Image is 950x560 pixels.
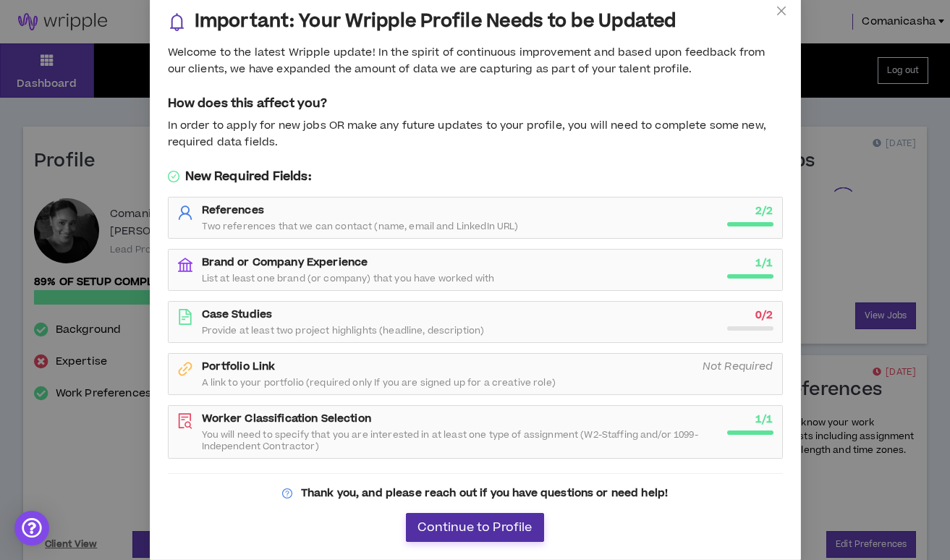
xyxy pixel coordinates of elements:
[755,412,773,427] strong: 1 / 1
[168,168,783,185] h5: New Required Fields:
[202,255,368,270] strong: Brand or Company Experience
[776,5,787,17] span: close
[755,203,773,219] strong: 2 / 2
[202,429,718,452] span: You will need to specify that you are interested in at least one type of assignment (W2-Staffing ...
[202,411,371,426] strong: Worker Classification Selection
[177,257,193,273] span: bank
[202,307,273,322] strong: Case Studies
[755,255,773,271] strong: 1 / 1
[177,309,193,325] span: file-text
[703,359,773,374] i: Not Required
[202,325,485,336] span: Provide at least two project highlights (headline, description)
[177,361,193,377] span: link
[301,485,668,501] strong: Thank you, and please reach out if you have questions or need help!
[202,221,519,232] span: Two references that we can contact (name, email and LinkedIn URL)
[14,511,49,546] div: Open Intercom Messenger
[177,413,193,429] span: file-search
[177,205,193,221] span: user
[168,118,783,150] div: In order to apply for new jobs OR make any future updates to your profile, you will need to compl...
[202,377,556,389] span: A link to your portfolio (required only If you are signed up for a creative role)
[168,13,186,31] span: bell
[755,307,773,323] strong: 0 / 2
[202,203,264,218] strong: References
[406,513,543,542] button: Continue to Profile
[282,488,292,499] span: question-circle
[202,359,276,374] strong: Portfolio Link
[168,171,179,182] span: check-circle
[202,273,495,284] span: List at least one brand (or company) that you have worked with
[168,95,783,112] h5: How does this affect you?
[168,45,783,77] div: Welcome to the latest Wripple update! In the spirit of continuous improvement and based upon feed...
[195,10,677,33] h3: Important: Your Wripple Profile Needs to be Updated
[417,521,532,535] span: Continue to Profile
